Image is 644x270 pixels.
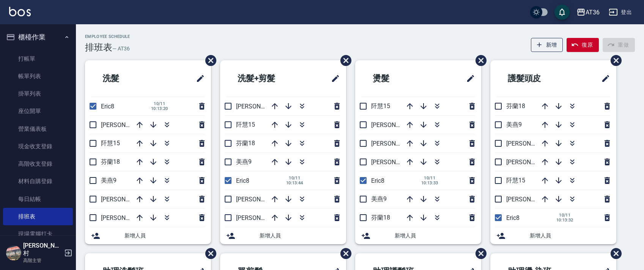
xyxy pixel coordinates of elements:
[573,5,603,20] button: AT36
[506,102,525,110] span: 芬蘭18
[85,34,130,39] h2: Employee Schedule
[236,103,288,110] span: [PERSON_NAME]11
[567,38,599,52] button: 復原
[220,227,346,244] div: 新增人員
[530,232,610,240] span: 新增人員
[421,176,438,181] span: 10/11
[200,49,217,72] span: 刪除班表
[3,225,73,243] a: 現場電腦打卡
[101,177,117,184] span: 美燕9
[200,242,217,265] span: 刪除班表
[606,5,635,19] button: 登出
[260,232,340,240] span: 新增人員
[605,49,623,72] span: 刪除班表
[236,196,288,203] span: [PERSON_NAME]16
[101,196,153,203] span: [PERSON_NAME]11
[101,121,150,129] span: [PERSON_NAME]6
[556,218,573,223] span: 10:13:32
[9,7,31,16] img: Logo
[23,257,62,264] p: 高階主管
[496,65,575,92] h2: 護髮頭皮
[506,214,520,221] span: Eric8
[101,158,120,165] span: 芬蘭18
[3,190,73,208] a: 每日結帳
[506,121,522,128] span: 美燕9
[112,45,130,53] h6: — AT36
[506,159,559,166] span: [PERSON_NAME]11
[3,208,73,225] a: 排班表
[597,69,610,88] span: 修改班表的標題
[101,140,120,147] span: 阡慧15
[151,101,168,106] span: 10/11
[23,242,62,257] h5: [PERSON_NAME]村
[3,85,73,102] a: 掛單列表
[85,42,112,53] h3: 排班表
[371,159,424,166] span: [PERSON_NAME]11
[531,38,563,52] button: 新增
[6,245,21,261] img: Person
[371,195,387,202] span: 美燕9
[470,242,488,265] span: 刪除班表
[3,67,73,85] a: 帳單列表
[101,103,114,110] span: Eric8
[236,158,252,165] span: 美燕9
[3,138,73,155] a: 現金收支登錄
[101,214,153,221] span: [PERSON_NAME]16
[335,242,353,265] span: 刪除班表
[91,65,161,92] h2: 洗髮
[371,102,390,110] span: 阡慧15
[124,232,205,240] span: 新增人員
[556,213,573,218] span: 10/11
[326,69,340,88] span: 修改班表的標題
[371,214,390,221] span: 芬蘭18
[470,49,488,72] span: 刪除班表
[236,177,249,184] span: Eric8
[286,181,303,185] span: 10:13:44
[3,120,73,138] a: 營業儀表板
[286,176,303,181] span: 10/11
[361,65,431,92] h2: 燙髮
[236,214,285,221] span: [PERSON_NAME]6
[236,121,255,128] span: 阡慧15
[371,121,424,129] span: [PERSON_NAME]16
[355,227,481,244] div: 新增人員
[3,102,73,120] a: 座位開單
[421,181,438,185] span: 10:13:33
[586,8,600,17] div: AT36
[3,173,73,190] a: 材料自購登錄
[3,27,73,47] button: 櫃檯作業
[554,5,570,20] button: save
[3,50,73,67] a: 打帳單
[506,140,555,147] span: [PERSON_NAME]6
[236,140,255,147] span: 芬蘭18
[371,177,384,184] span: Eric8
[395,232,475,240] span: 新增人員
[506,196,559,203] span: [PERSON_NAME]16
[490,227,616,244] div: 新增人員
[371,140,420,147] span: [PERSON_NAME]6
[335,49,353,72] span: 刪除班表
[506,177,525,184] span: 阡慧15
[226,65,306,92] h2: 洗髮+剪髮
[605,242,623,265] span: 刪除班表
[461,69,475,88] span: 修改班表的標題
[3,155,73,173] a: 高階收支登錄
[191,69,205,88] span: 修改班表的標題
[85,227,211,244] div: 新增人員
[151,106,168,111] span: 10:13:20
